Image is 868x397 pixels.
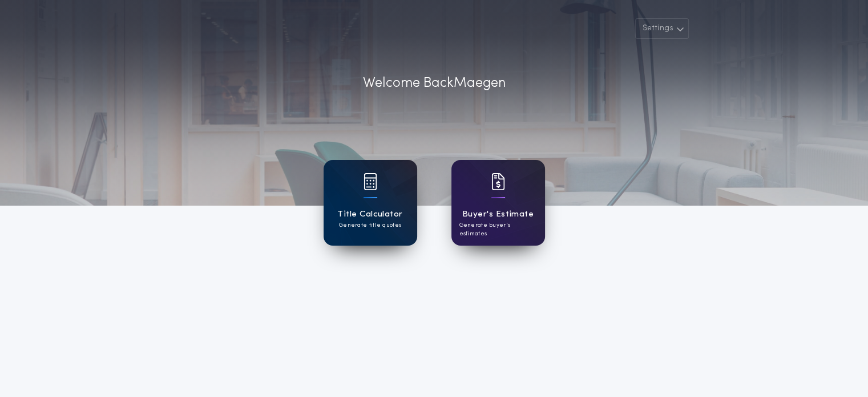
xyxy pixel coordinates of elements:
img: card icon [364,173,377,190]
a: card iconTitle CalculatorGenerate title quotes [324,160,417,246]
h1: Buyer's Estimate [462,208,534,221]
img: card icon [491,173,505,190]
p: Welcome Back Maegen [363,73,506,94]
h1: Title Calculator [337,208,402,221]
p: Generate title quotes [339,221,401,230]
p: Generate buyer's estimates [459,221,537,238]
button: Settings [635,18,689,39]
a: card iconBuyer's EstimateGenerate buyer's estimates [451,160,545,246]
